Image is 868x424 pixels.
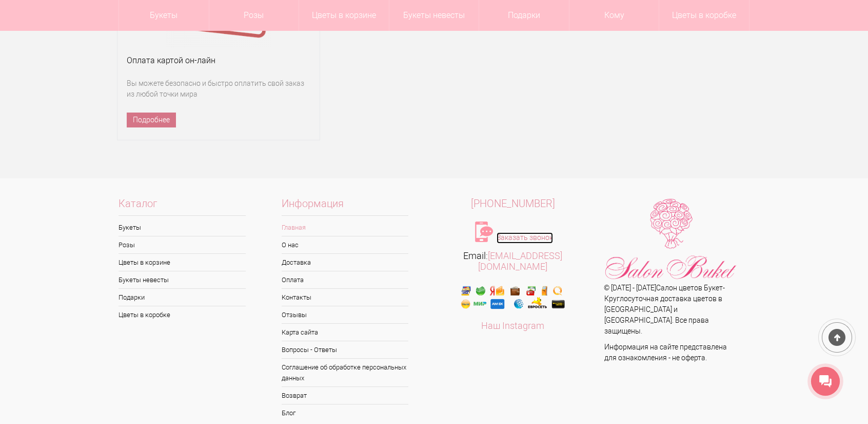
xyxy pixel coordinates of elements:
span: [PHONE_NUMBER] [471,197,555,210]
a: Карта сайта [282,324,409,341]
div: Email: [434,250,592,272]
span: Информация на сайте представлена для ознакомления - не оферта. [604,343,727,362]
span: Вы можете безопасно и быстро оплатить свой заказ из любой точки мира [127,78,310,100]
a: Букеты [119,219,246,236]
span: Оплата картой он-лайн [127,56,215,65]
a: Блог [282,404,409,421]
a: Заказать звонок [497,232,553,244]
a: Букеты невесты [119,271,246,288]
img: Цветы Нижний Новгород [604,198,738,283]
a: Доставка [282,254,409,271]
a: Соглашение об обработке персональных данных [282,359,409,386]
a: [PHONE_NUMBER] [434,198,592,209]
a: Салон цветов Букет [656,284,723,292]
span: © [DATE] - [DATE] - Круглосуточная доставка цветов в [GEOGRAPHIC_DATA] и [GEOGRAPHIC_DATA]. Все п... [604,284,725,335]
a: Подарки [119,289,246,306]
a: Контакты [282,289,409,306]
a: Наш Instagram [481,320,544,331]
a: О нас [282,236,409,253]
span: Каталог [119,198,246,216]
a: Цветы в корзине [119,254,246,271]
a: Возврат [282,387,409,404]
a: Оплата картой он-лайн [127,56,310,66]
a: Главная [282,219,409,236]
a: [EMAIL_ADDRESS][DOMAIN_NAME] [478,250,562,272]
a: Отзывы [282,306,409,323]
a: Розы [119,236,246,253]
a: Вопросы - Ответы [282,341,409,358]
a: Цветы в коробке [119,306,246,323]
a: Оплата [282,271,409,288]
a: Подробнее [127,113,176,127]
span: Информация [282,198,409,216]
